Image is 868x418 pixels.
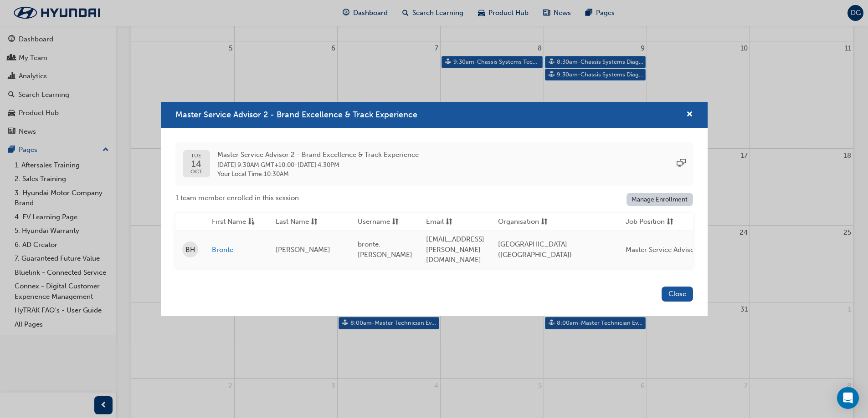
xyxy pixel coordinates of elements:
[217,170,419,178] span: Your Local Time : 10:30AM
[546,160,549,168] span: -
[498,217,548,228] button: Organisationsorting-icon
[298,161,339,169] span: 15 Oct 2025 4:30PM
[212,245,262,255] a: Bronte
[161,102,708,316] div: Master Service Advisor 2 - Brand Excellence & Track Experience
[837,387,859,409] div: Open Intercom Messenger
[667,217,673,228] span: sorting-icon
[446,217,452,228] span: sorting-icon
[217,161,294,169] span: 14 Oct 2025 9:30AM GMT+10:00
[627,193,693,206] a: Manage Enrollment
[276,217,326,228] button: Last Namesorting-icon
[190,169,202,175] span: OCT
[175,110,417,120] span: Master Service Advisor 2 - Brand Excellence & Track Experience
[217,150,419,160] span: Master Service Advisor 2 - Brand Excellence & Track Experience
[426,217,476,228] button: Emailsorting-icon
[311,217,318,228] span: sorting-icon
[498,240,572,259] span: [GEOGRAPHIC_DATA] ([GEOGRAPHIC_DATA])
[392,217,399,228] span: sorting-icon
[358,217,390,228] span: Username
[626,246,697,254] span: Master Service Advisor
[662,287,693,302] button: Close
[185,245,195,255] span: BH
[686,111,693,119] span: cross-icon
[217,150,419,178] div: -
[190,153,202,159] span: TUE
[426,235,484,264] span: [EMAIL_ADDRESS][PERSON_NAME][DOMAIN_NAME]
[358,217,408,228] button: Usernamesorting-icon
[426,217,444,228] span: Email
[276,217,309,228] span: Last Name
[276,246,330,254] span: [PERSON_NAME]
[626,217,665,228] span: Job Position
[212,217,246,228] span: First Name
[248,217,255,228] span: asc-icon
[190,159,202,169] span: 14
[626,217,676,228] button: Job Positionsorting-icon
[686,109,693,121] button: cross-icon
[175,193,299,203] span: 1 team member enrolled in this session
[541,217,548,228] span: sorting-icon
[212,217,262,228] button: First Nameasc-icon
[498,217,539,228] span: Organisation
[677,159,686,169] span: sessionType_ONLINE_URL-icon
[358,240,412,259] span: bronte.[PERSON_NAME]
